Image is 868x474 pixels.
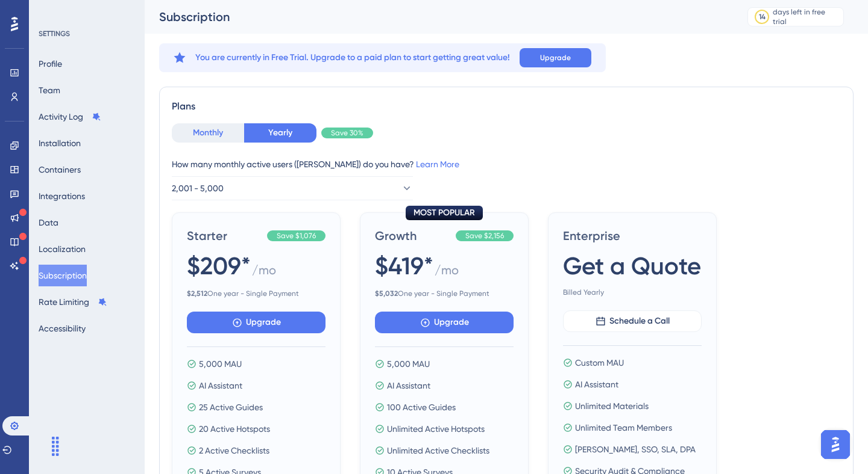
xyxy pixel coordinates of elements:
[387,400,456,414] span: 100 Active Guides
[172,123,244,143] button: Monthly
[387,357,430,371] span: 5,000 MAU
[575,420,672,435] span: Unlimited Team Members
[39,132,81,154] button: Installation
[375,249,433,283] span: $419*
[244,123,316,143] button: Yearly
[575,442,696,457] span: [PERSON_NAME], SSO, SLA, DPA
[434,315,469,330] span: Upgrade
[331,128,363,138] span: Save 30%
[39,238,86,260] button: Localization
[575,399,649,413] span: Unlimited Materials
[39,291,107,313] button: Rate Limiting
[387,422,485,436] span: Unlimited Active Hotspots
[172,181,224,195] span: 2,001 - 5,000
[172,176,413,200] button: 2,001 - 5,000
[46,428,65,464] div: Drag
[199,422,270,436] span: 20 Active Hotspots
[563,288,702,297] span: Billed Yearly
[387,378,430,393] span: AI Assistant
[39,265,87,286] button: Subscription
[435,262,459,284] span: / mo
[159,8,717,25] div: Subscription
[817,426,854,463] iframe: UserGuiding AI Assistant Launcher
[195,51,510,65] span: You are currently in Free Trial. Upgrade to a paid plan to start getting great value!
[575,377,618,392] span: AI Assistant
[39,185,85,207] button: Integrations
[563,227,702,244] span: Enterprise
[406,206,483,220] div: MOST POPULAR
[199,357,242,371] span: 5,000 MAU
[246,315,281,330] span: Upgrade
[252,262,276,284] span: / mo
[39,79,60,101] button: Team
[172,157,841,171] div: How many monthly active users ([PERSON_NAME]) do you have?
[39,159,81,180] button: Containers
[773,7,840,26] div: days left in free trial
[187,249,251,283] span: $209*
[187,289,325,298] span: One year - Single Payment
[187,289,207,298] b: $ 2,512
[416,159,459,169] a: Learn More
[375,312,514,333] button: Upgrade
[563,310,702,332] button: Schedule a Call
[520,48,591,67] button: Upgrade
[563,249,701,283] span: Get a Quote
[759,12,766,22] div: 14
[39,29,136,38] div: SETTINGS
[540,53,571,63] span: Upgrade
[575,355,624,370] span: Custom MAU
[187,312,325,333] button: Upgrade
[465,231,504,241] span: Save $2,156
[375,289,398,298] b: $ 5,032
[39,212,58,233] button: Data
[609,314,670,328] span: Schedule a Call
[375,227,451,244] span: Growth
[375,289,514,298] span: One year - Single Payment
[39,53,62,75] button: Profile
[187,227,262,244] span: Starter
[277,231,316,241] span: Save $1,076
[172,99,841,114] div: Plans
[39,318,86,339] button: Accessibility
[199,443,269,458] span: 2 Active Checklists
[199,400,263,414] span: 25 Active Guides
[199,378,242,393] span: AI Assistant
[387,443,489,458] span: Unlimited Active Checklists
[39,106,101,128] button: Activity Log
